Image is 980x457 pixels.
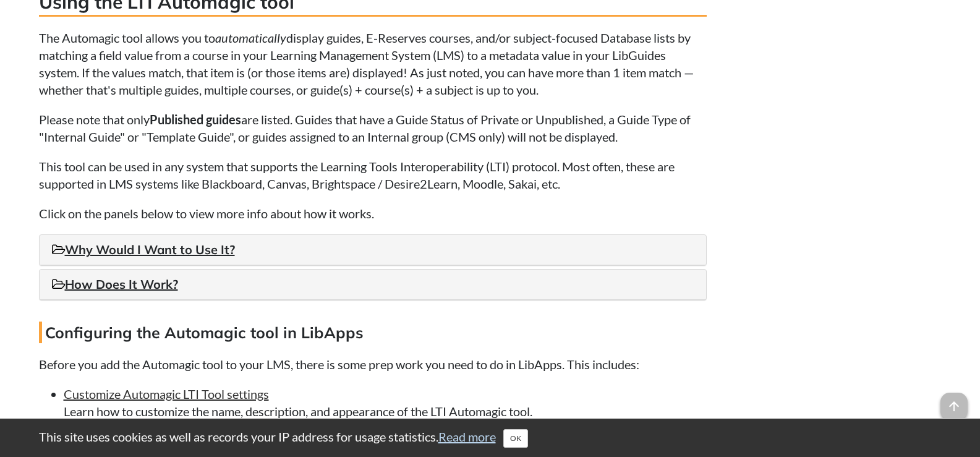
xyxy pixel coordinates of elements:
a: Why Would I Want to Use It? [52,242,235,257]
li: Learn how to customize the name, description, and appearance of the LTI Automagic tool. [64,385,707,420]
p: Before you add the Automagic tool to your LMS, there is some prep work you need to do in LibApps.... [39,356,707,373]
p: Please note that only are listed. Guides that have a Guide Status of Private or Unpublished, a Gu... [39,111,707,145]
button: Close [503,429,528,448]
span: arrow_upward [940,393,968,420]
p: Click on the panels below to view more info about how it works. [39,205,707,222]
a: How Does It Work? [52,276,178,292]
a: Customize Automagic LTI Tool settings [64,387,269,401]
p: This tool can be used in any system that supports the Learning Tools Interoperability (LTI) proto... [39,158,707,192]
em: automatically [215,30,286,45]
a: arrow_upward [940,394,968,409]
a: Read more [438,429,496,444]
div: This site uses cookies as well as records your IP address for usage statistics. [27,428,954,448]
p: The Automagic tool allows you to display guides, E-Reserves courses, and/or subject-focused Datab... [39,29,707,98]
strong: Published guides [150,112,241,127]
h4: Configuring the Automagic tool in LibApps [39,322,707,343]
